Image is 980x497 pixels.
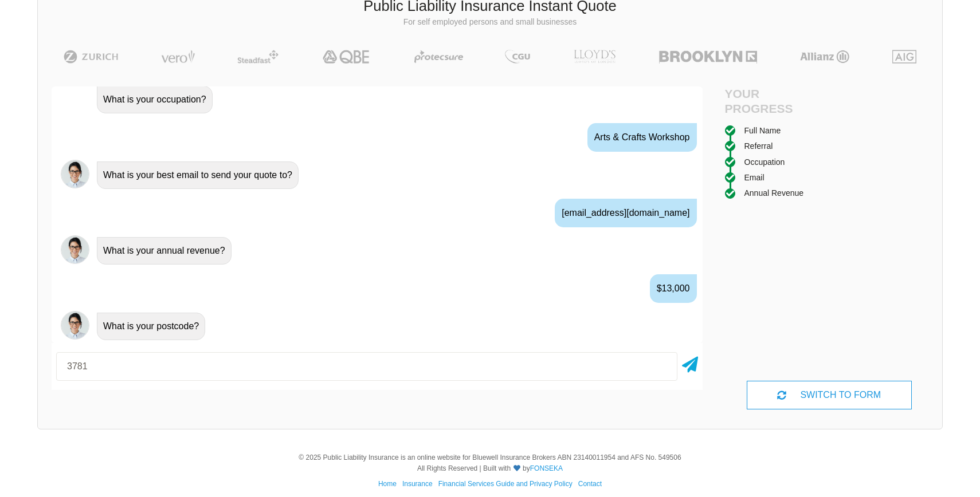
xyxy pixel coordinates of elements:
[744,156,785,168] div: Occupation
[46,17,934,28] p: For self employed persons and small businesses
[654,50,762,64] img: Brooklyn | Public Liability Insurance
[61,235,89,264] img: Chatbot | PLI
[794,50,855,64] img: Allianz | Public Liability Insurance
[578,480,602,488] a: Contact
[747,381,912,409] div: SWITCH TO FORM
[888,50,922,64] img: AIG | Public Liability Insurance
[61,311,89,340] img: Chatbot | PLI
[97,313,205,340] div: What is your postcode?
[555,199,696,227] div: [EMAIL_ADDRESS][DOMAIN_NAME]
[587,123,697,152] div: Arts & Crafts Workshop
[410,50,468,64] img: Protecsure | Public Liability Insurance
[744,140,773,152] div: Referral
[567,50,622,64] img: LLOYD's | Public Liability Insurance
[744,187,804,199] div: Annual Revenue
[97,237,232,265] div: What is your annual revenue?
[744,124,781,137] div: Full Name
[58,50,123,64] img: Zurich | Public Liability Insurance
[97,161,299,189] div: What is your best email to send your quote to?
[56,352,677,381] input: Your postcode
[500,50,535,64] img: CGU | Public Liability Insurance
[650,274,697,303] div: $13,000
[61,160,89,188] img: Chatbot | PLI
[725,86,829,115] h4: Your Progress
[233,50,283,64] img: Steadfast | Public Liability Insurance
[744,171,765,184] div: Email
[438,480,573,488] a: Financial Services Guide and Privacy Policy
[378,480,397,488] a: Home
[97,86,213,113] div: What is your occupation?
[530,464,563,472] a: FONSEKA
[402,480,433,488] a: Insurance
[156,50,200,64] img: Vero | Public Liability Insurance
[316,50,378,64] img: QBE | Public Liability Insurance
